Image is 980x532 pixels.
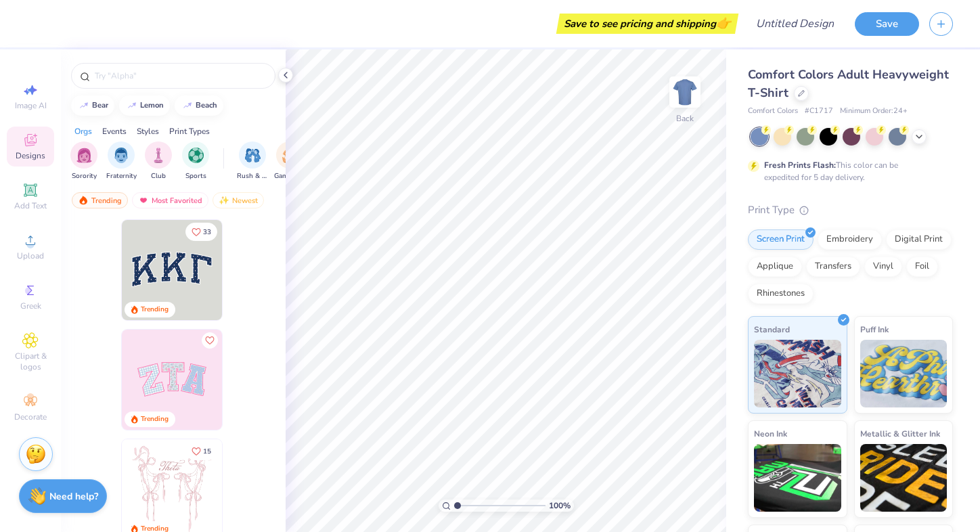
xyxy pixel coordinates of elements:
[676,112,694,125] div: Back
[182,141,209,181] div: filter for Sports
[203,448,211,455] span: 15
[102,125,127,137] div: Events
[864,257,902,277] div: Vinyl
[141,305,169,315] div: Trending
[282,148,298,163] img: Game Day Image
[70,141,97,181] button: filter button
[78,196,89,205] img: trending.gif
[185,171,206,181] span: Sports
[237,171,268,181] span: Rush & Bid
[14,412,47,422] span: Decorate
[72,171,97,181] span: Sorority
[748,284,814,304] div: Rhinestones
[745,10,845,37] input: Untitled Design
[151,171,166,181] span: Club
[222,330,322,430] img: 5ee11766-d822-42f5-ad4e-763472bf8dcf
[549,500,571,512] span: 100 %
[274,141,305,181] div: filter for Game Day
[72,192,128,208] div: Trending
[20,301,41,311] span: Greek
[106,141,137,181] button: filter button
[860,322,889,336] span: Puff Ink
[175,95,223,116] button: beach
[764,160,836,171] strong: Fresh Prints Flash:
[213,192,264,208] div: Newest
[106,141,137,181] div: filter for Fraternity
[122,330,222,430] img: 9980f5e8-e6a1-4b4a-8839-2b0e9349023c
[748,257,802,277] div: Applique
[860,444,948,512] img: Metallic & Glitter Ink
[49,490,98,503] strong: Need help?
[886,229,952,250] div: Digital Print
[17,250,44,261] span: Upload
[748,66,949,101] span: Comfort Colors Adult Heavyweight T-Shirt
[806,257,860,277] div: Transfers
[122,220,222,320] img: 3b9aba4f-e317-4aa7-a679-c95a879539bd
[245,148,261,163] img: Rush & Bid Image
[151,148,166,163] img: Club Image
[818,229,882,250] div: Embroidery
[906,257,938,277] div: Foil
[716,15,731,31] span: 👉
[671,79,698,106] img: Back
[237,141,268,181] button: filter button
[182,102,193,110] img: trend_line.gif
[805,106,833,117] span: # C1717
[560,14,735,34] div: Save to see pricing and shipping
[274,141,305,181] button: filter button
[93,69,267,83] input: Try "Alpha"
[79,102,89,110] img: trend_line.gif
[754,340,841,407] img: Standard
[237,141,268,181] div: filter for Rush & Bid
[840,106,908,117] span: Minimum Order: 24 +
[169,125,210,137] div: Print Types
[119,95,170,116] button: lemon
[138,196,149,205] img: most_fav.gif
[222,220,322,320] img: edfb13fc-0e43-44eb-bea2-bf7fc0dd67f9
[748,229,814,250] div: Screen Print
[754,444,841,512] img: Neon Ink
[14,200,47,211] span: Add Text
[76,148,92,163] img: Sorority Image
[748,106,798,117] span: Comfort Colors
[70,141,97,181] div: filter for Sorority
[114,148,129,163] img: Fraternity Image
[7,351,54,372] span: Clipart & logos
[855,12,919,36] button: Save
[182,141,209,181] button: filter button
[860,426,940,441] span: Metallic & Glitter Ink
[74,125,92,137] div: Orgs
[754,322,790,336] span: Standard
[754,426,787,441] span: Neon Ink
[16,150,45,161] span: Designs
[219,196,229,205] img: Newest.gif
[202,332,218,349] button: Like
[71,95,114,116] button: bear
[145,141,172,181] div: filter for Club
[764,159,931,183] div: This color can be expedited for 5 day delivery.
[203,229,211,236] span: 33
[15,100,47,111] span: Image AI
[127,102,137,110] img: trend_line.gif
[132,192,208,208] div: Most Favorited
[188,148,204,163] img: Sports Image
[140,102,164,109] div: lemon
[92,102,108,109] div: bear
[106,171,137,181] span: Fraternity
[137,125,159,137] div: Styles
[860,340,948,407] img: Puff Ink
[185,442,217,460] button: Like
[196,102,217,109] div: beach
[141,414,169,424] div: Trending
[145,141,172,181] button: filter button
[748,202,953,218] div: Print Type
[185,223,217,241] button: Like
[274,171,305,181] span: Game Day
